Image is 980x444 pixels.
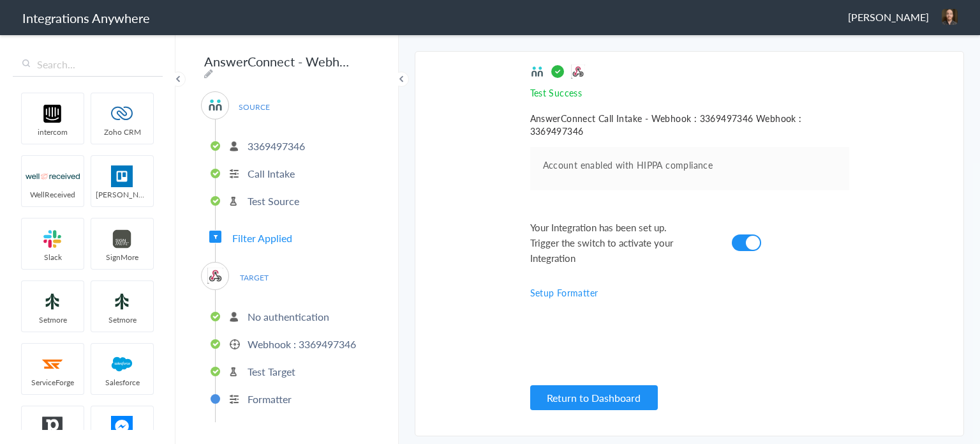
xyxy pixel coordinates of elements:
a: Setup Formatter [530,286,598,299]
img: zoho-logo.svg [95,103,149,125]
img: salesforce-logo.svg [95,353,149,375]
img: wr-logo.svg [26,165,80,187]
span: SOURCE [230,98,278,116]
p: Test Source [248,194,299,208]
span: [PERSON_NAME] [91,189,153,200]
p: Webhook : 3369497346 [248,337,356,351]
img: FBM.png [95,416,149,438]
span: [PERSON_NAME] [848,10,929,24]
span: Your Integration has been set up. Trigger the switch to activate your Integration [530,220,696,266]
button: Return to Dashboard [530,385,658,410]
p: No authentication [248,309,329,324]
img: intercom-logo.svg [26,103,80,125]
p: Formatter [248,392,292,406]
p: Test Target [248,364,295,379]
img: setmoreNew.jpg [26,291,80,312]
img: jeffs-photo-222233333.jpg [942,9,958,25]
p: Call Intake [248,166,295,181]
span: Slack [22,252,84,263]
span: Filter Applied [232,231,292,245]
p: Account enabled with HIPPA compliance [543,158,836,171]
input: Search... [13,52,163,77]
img: signmore-logo.png [95,228,149,250]
p: Test Success [530,86,849,99]
span: Salesforce [91,377,153,388]
img: target [571,65,585,79]
span: Setmore [22,314,84,325]
span: SignMore [91,252,153,263]
span: ServiceForge [22,377,84,388]
img: trello.png [95,165,149,187]
img: slack-logo.svg [26,228,80,250]
h1: Integrations Anywhere [22,9,150,27]
span: WellReceived [22,189,84,200]
img: webhook.png [207,268,223,284]
img: source [530,65,544,79]
h5: AnswerConnect Call Intake - Webhook : 3369497346 Webhook : 3369497346 [530,112,849,137]
span: TARGET [230,269,278,286]
p: 3369497346 [248,139,305,153]
img: setmoreNew.jpg [95,291,149,312]
span: Setmore [91,314,153,325]
img: pipedrive.png [26,416,80,438]
span: intercom [22,126,84,137]
img: serviceforge-icon.png [26,353,80,375]
img: answerconnect-logo.svg [207,97,223,113]
span: Zoho CRM [91,126,153,137]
